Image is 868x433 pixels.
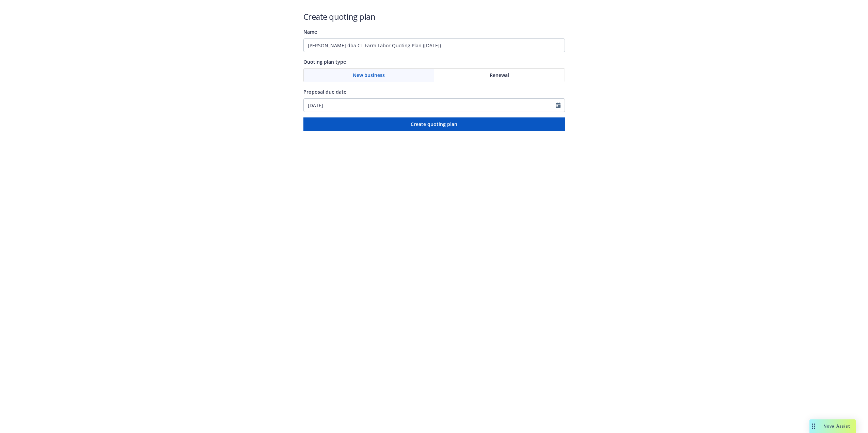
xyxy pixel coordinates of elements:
[303,59,346,65] span: Quoting plan type
[353,71,385,79] span: New business
[490,71,509,79] span: Renewal
[303,29,317,35] span: Name
[303,117,565,131] button: Create quoting plan
[304,99,556,112] input: MM/DD/YYYY
[556,102,561,108] svg: Calendar
[411,121,457,127] span: Create quoting plan
[303,89,346,95] span: Proposal due date
[303,38,565,52] input: Quoting plan name
[809,419,818,433] div: Drag to move
[809,419,856,433] button: Nova Assist
[303,11,565,22] h1: Create quoting plan
[823,423,850,429] span: Nova Assist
